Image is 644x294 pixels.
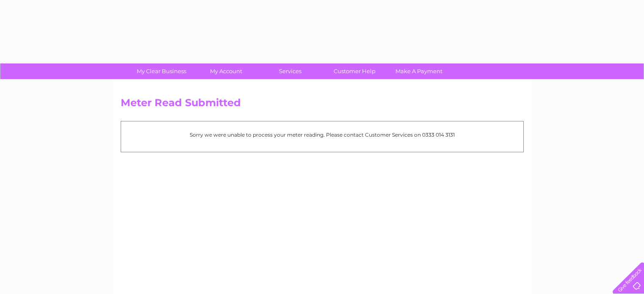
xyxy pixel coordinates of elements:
[384,63,454,79] a: Make A Payment
[127,63,196,79] a: My Clear Business
[320,63,390,79] a: Customer Help
[125,131,519,139] p: Sorry we were unable to process your meter reading. Please contact Customer Services on 0333 014 ...
[255,63,325,79] a: Services
[191,63,261,79] a: My Account
[121,97,524,113] h2: Meter Read Submitted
